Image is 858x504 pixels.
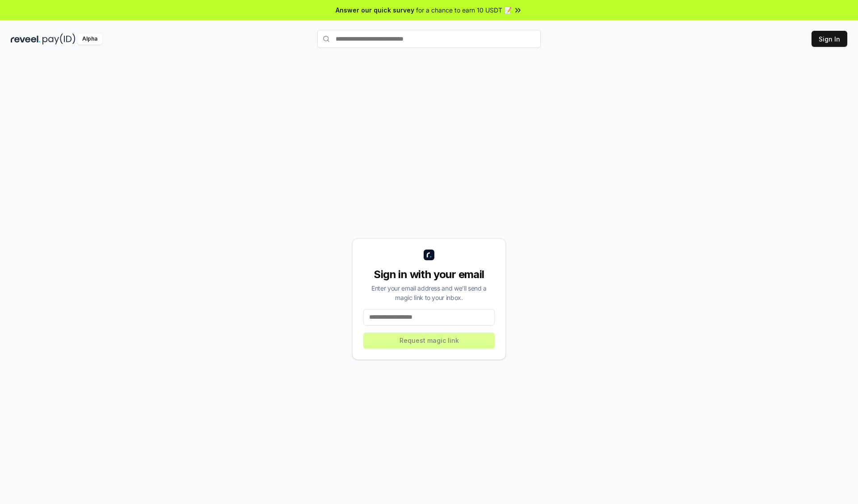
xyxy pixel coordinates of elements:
img: pay_id [42,33,76,45]
img: logo_small [424,250,434,260]
button: Sign In [812,31,847,47]
span: Answer our quick survey [336,5,414,15]
img: reveel_dark [11,33,41,45]
div: Alpha [77,33,102,45]
div: Enter your email address and we’ll send a magic link to your inbox. [363,283,495,302]
div: Sign in with your email [363,267,495,282]
span: for a chance to earn 10 USDT 📝 [416,5,512,15]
